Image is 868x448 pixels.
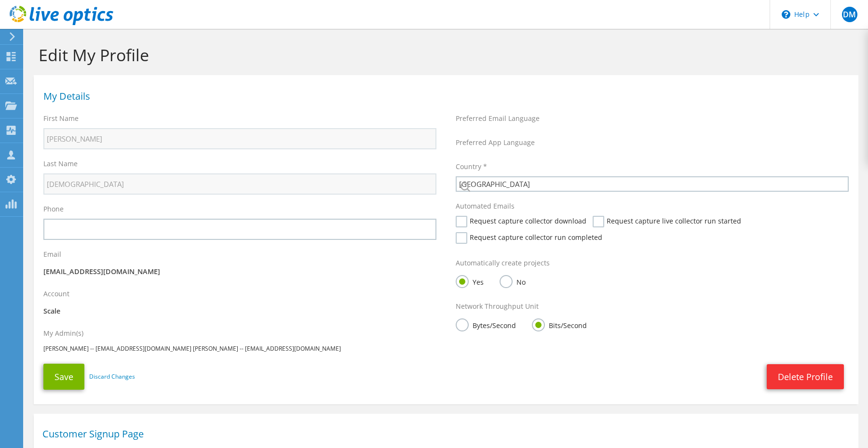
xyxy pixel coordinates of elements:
svg: \n [782,10,790,19]
label: Bits/Second [532,318,587,330]
label: Email [43,250,61,259]
label: Bytes/Second [456,318,516,330]
h1: Edit My Profile [39,45,849,65]
a: Delete Profile [767,364,844,389]
h1: My Details [43,92,844,101]
p: [EMAIL_ADDRESS][DOMAIN_NAME] [43,266,436,277]
span: [PERSON_NAME] -- [EMAIL_ADDRESS][DOMAIN_NAME] [193,344,341,353]
label: No [500,275,526,287]
h1: Customer Signup Page [42,429,845,439]
label: Request capture collector run completed [456,232,602,244]
label: My Admin(s) [43,329,83,338]
label: Automated Emails [456,201,515,211]
label: Request capture live collector run started [593,216,741,227]
label: Country * [456,162,487,171]
a: Discard Changes [89,371,135,382]
label: First Name [43,114,79,123]
label: Preferred App Language [456,138,535,147]
label: Account [43,289,69,299]
span: [PERSON_NAME] -- [EMAIL_ADDRESS][DOMAIN_NAME] [43,344,191,353]
button: Save [43,364,84,390]
label: Automatically create projects [456,258,550,268]
label: Network Throughput Unit [456,302,539,311]
label: Request capture collector download [456,216,586,227]
label: Yes [456,275,484,287]
label: Last Name [43,159,78,169]
p: Scale [43,306,436,316]
label: Preferred Email Language [456,114,540,123]
label: Phone [43,204,64,214]
span: DM [842,7,857,22]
